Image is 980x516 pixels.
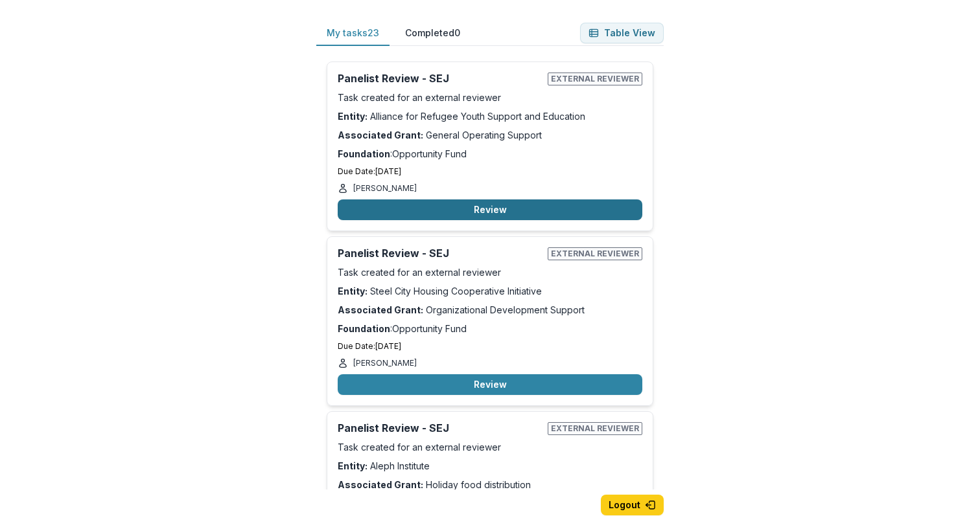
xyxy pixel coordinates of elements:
p: [PERSON_NAME] [353,357,417,369]
button: My tasks 23 [316,21,390,46]
strong: Foundation [338,148,390,159]
strong: Foundation [338,323,390,334]
h2: Panelist Review - SEJ [338,73,542,85]
p: Alliance for Refugee Youth Support and Education [338,109,642,123]
strong: Associated Grant: [338,129,423,140]
p: : Opportunity Fund [338,147,642,161]
p: Task created for an external reviewer [338,91,642,104]
p: Task created for an external reviewer [338,440,642,454]
button: Review [338,199,642,220]
p: : Opportunity Fund [338,322,642,335]
span: External reviewer [548,247,642,260]
p: Steel City Housing Cooperative Initiative [338,284,642,298]
p: Due Date: [DATE] [338,166,642,177]
h2: Panelist Review - SEJ [338,422,542,434]
h2: Panelist Review - SEJ [338,247,542,260]
span: External reviewer [548,422,642,435]
p: [PERSON_NAME] [353,183,417,194]
button: Logout [601,495,664,515]
p: Due Date: [DATE] [338,341,642,352]
span: External reviewer [548,73,642,85]
strong: Associated Grant: [338,304,423,315]
button: Completed 0 [395,21,471,46]
strong: Entity: [338,460,367,471]
button: Review [338,374,642,395]
strong: Entity: [338,286,367,297]
strong: Associated Grant: [338,479,423,490]
button: Table View [580,23,664,43]
p: Aleph Institute [338,459,642,473]
p: Organizational Development Support [338,303,642,317]
p: Task created for an external reviewer [338,265,642,279]
strong: Entity: [338,111,367,122]
p: General Operating Support [338,128,642,142]
p: Holiday food distribution [338,478,642,491]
